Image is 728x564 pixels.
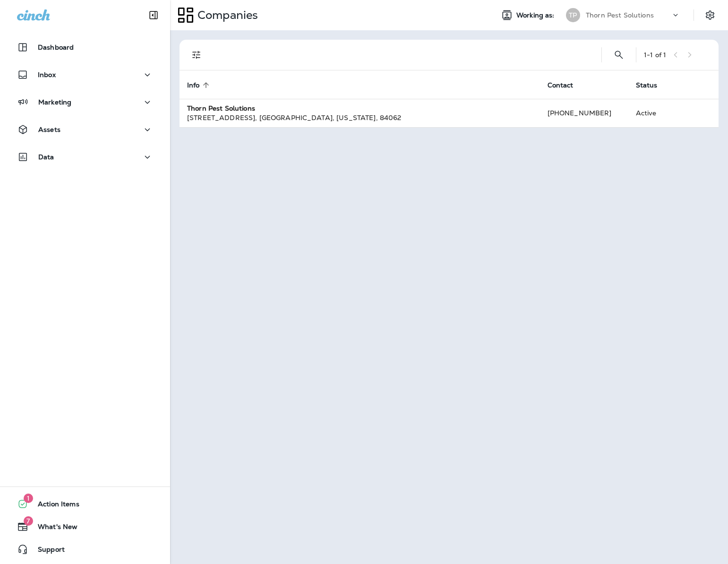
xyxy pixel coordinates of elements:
div: TP [566,8,580,22]
button: Inbox [9,65,161,84]
strong: Thorn Pest Solutions [187,104,255,113]
button: Assets [9,120,161,139]
td: Active [628,99,683,127]
p: Companies [194,8,258,22]
span: Info [187,81,200,89]
button: Support [9,540,161,559]
button: 7What's New [9,517,161,536]
p: Assets [38,126,60,133]
div: 1 - 1 of 1 [644,51,666,59]
span: Contact [548,81,586,89]
button: Data [9,148,161,166]
span: Status [636,81,658,89]
button: Filters [187,45,206,64]
p: Thorn Pest Solutions [586,11,654,19]
p: Dashboard [38,43,74,51]
span: Info [187,81,212,89]
button: Search Companies [609,45,628,64]
td: [PHONE_NUMBER] [540,99,628,127]
button: Marketing [9,93,161,112]
button: 1Action Items [9,495,161,513]
span: 7 [24,516,33,526]
div: [STREET_ADDRESS] , [GEOGRAPHIC_DATA] , [US_STATE] , 84062 [187,113,532,122]
p: Data [38,153,54,161]
p: Marketing [38,98,71,106]
span: Action Items [28,500,79,512]
span: Status [636,81,670,89]
button: Dashboard [9,38,161,57]
span: Working as: [516,11,557,19]
button: Settings [702,7,719,24]
p: Inbox [38,71,56,78]
span: 1 [24,494,33,503]
span: Support [28,546,65,557]
span: What's New [28,523,77,534]
span: Contact [548,81,574,89]
button: Collapse Sidebar [140,6,167,25]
